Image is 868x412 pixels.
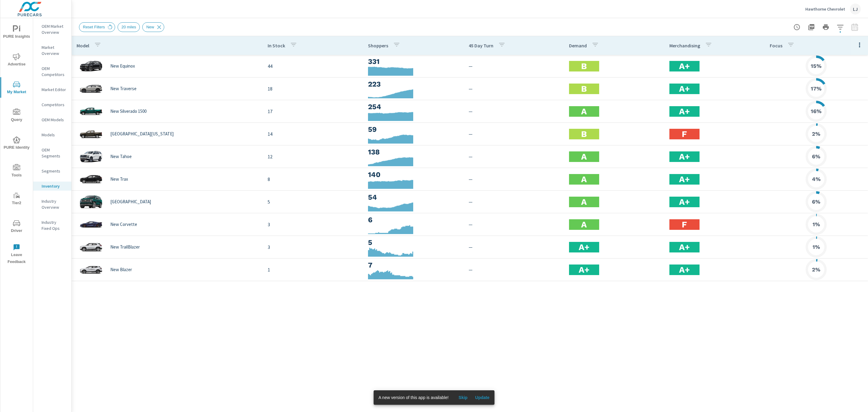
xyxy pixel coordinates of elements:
p: New Tahoe [110,154,132,159]
p: OEM Segments [42,147,67,159]
div: Competitors [33,100,71,109]
button: Update [473,393,492,402]
p: New Trax [110,176,128,182]
h3: 331 [368,56,459,67]
p: [GEOGRAPHIC_DATA][US_STATE] [110,131,174,137]
h3: 59 [368,124,459,135]
p: 1 [268,266,358,273]
h2: A [581,219,587,230]
h2: A+ [679,174,690,185]
p: — [469,62,559,70]
p: New Silverado 1500 [110,109,146,114]
h2: A+ [679,242,690,252]
h6: 2% [812,131,820,137]
div: Models [33,130,71,139]
span: Advertise [2,53,31,68]
p: Market Editor [42,87,67,93]
p: [GEOGRAPHIC_DATA] [110,199,151,204]
h3: 140 [368,170,459,180]
h2: A+ [579,265,590,275]
img: glamour [79,215,103,233]
span: A new version of this app is available! [379,395,449,400]
img: glamour [79,193,103,211]
span: Leave Feedback [2,244,31,265]
div: OEM Competitors [33,64,71,79]
p: Market Overview [42,44,67,56]
p: Demand [569,43,587,49]
img: glamour [79,147,103,166]
p: Shoppers [368,43,388,49]
p: OEM Competitors [42,65,67,78]
p: 17 [268,108,358,115]
h2: A+ [579,242,590,252]
div: OEM Market Overview [33,22,71,37]
h3: 7 [368,260,459,270]
p: OEM Models [42,117,67,123]
p: — [469,108,559,115]
div: Market Editor [33,85,71,94]
p: Hawthorne Chevrolet [805,6,845,12]
h6: 15% [811,63,822,69]
h2: F [682,129,687,139]
p: Merchandising [669,43,700,49]
div: OEM Models [33,115,71,124]
p: — [469,130,559,138]
p: OEM Market Overview [42,23,67,35]
button: Skip [453,393,473,402]
p: New Traverse [110,86,137,91]
span: Tools [2,164,31,179]
p: — [469,85,559,92]
div: Reset Filters [79,22,115,32]
button: Print Report [820,21,832,33]
button: Apply Filters [834,21,846,33]
p: Industry Overview [42,198,67,210]
span: PURE Insights [2,25,31,40]
h2: B [581,129,587,139]
div: Segments [33,166,71,176]
p: Competitors [42,102,67,108]
p: Segments [42,168,67,174]
span: Update [475,395,489,400]
p: 14 [268,130,358,138]
p: — [469,221,559,228]
h6: 1% [813,244,820,250]
p: 18 [268,85,358,92]
h2: A+ [679,106,690,117]
span: 20 miles [118,25,140,29]
h6: 1% [813,221,820,227]
h2: A+ [679,265,690,275]
img: glamour [79,261,103,279]
p: Inventory [42,183,67,189]
h6: 6% [812,199,820,205]
img: glamour [79,102,103,120]
h6: 2% [812,267,820,273]
h2: A+ [679,151,690,162]
div: New [142,22,164,32]
h2: B [581,61,587,71]
div: nav menu [0,18,33,268]
p: — [469,266,559,273]
h2: F [682,219,687,230]
p: — [469,243,559,251]
span: My Market [2,81,31,96]
p: New Equinox [110,63,135,69]
span: Reset Filters [79,25,108,29]
h3: 5 [368,237,459,248]
h3: 54 [368,192,459,202]
h6: 16% [811,108,822,114]
h6: 6% [812,154,820,160]
p: 3 [268,221,358,228]
h2: A+ [679,197,690,207]
p: — [469,176,559,183]
img: glamour [79,170,103,188]
span: PURE Identity [2,136,31,151]
h6: 17% [811,86,822,92]
p: 44 [268,62,358,70]
span: Tier2 [2,192,31,207]
p: 45 Day Turn [469,43,493,49]
img: glamour [79,57,103,75]
h2: A+ [679,84,690,94]
p: Focus [770,43,782,49]
h2: A+ [679,61,690,71]
h2: A [581,197,587,207]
